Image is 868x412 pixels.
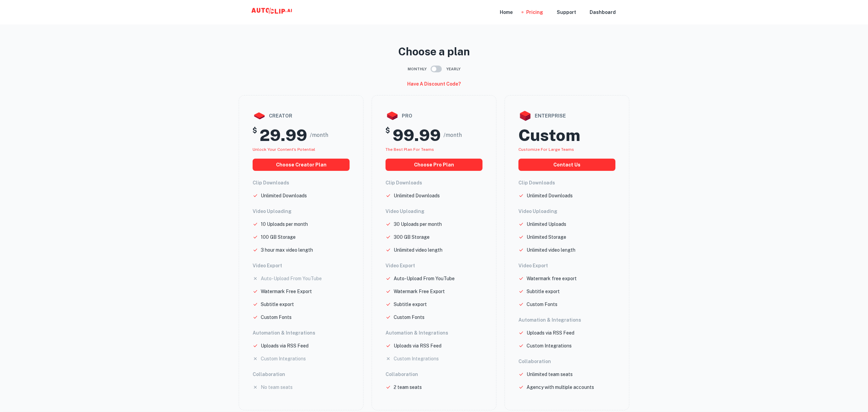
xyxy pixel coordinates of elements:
button: Have a discount code? [405,78,463,90]
p: Agency with multiple accounts [527,383,594,391]
p: Unlimited video length [527,246,575,254]
div: enterprise [518,109,615,123]
p: Custom Integrations [394,355,439,362]
p: 10 Uploads per month [261,220,308,228]
button: choose creator plan [253,159,350,171]
p: Unlimited Uploads [527,220,566,228]
p: 100 GB Storage [261,233,296,241]
h6: Automation & Integrations [386,329,482,337]
span: Unlock your Content's potential [253,147,315,152]
p: Watermark free export [527,275,577,282]
div: creator [253,109,350,123]
p: Subtitle export [394,301,427,308]
p: Unlimited video length [394,246,442,254]
p: Uploads via RSS Feed [394,342,441,350]
h6: Video Uploading [386,208,482,215]
p: Custom Integrations [261,355,306,362]
p: 300 GB Storage [394,233,430,241]
h6: Automation & Integrations [518,316,615,324]
p: Unlimited Downloads [527,192,573,199]
p: Subtitle export [261,301,294,308]
button: Contact us [518,159,615,171]
p: Auto-Upload From YouTube [394,275,455,282]
h6: Video Export [518,262,615,269]
p: Unlimited Downloads [394,192,440,199]
h6: Video Export [386,262,482,269]
span: /month [310,131,328,139]
p: 30 Uploads per month [394,220,442,228]
p: Watermark Free Export [261,288,312,295]
span: Monthly [408,66,427,72]
h5: $ [253,125,257,145]
span: The best plan for teams [386,147,434,152]
p: Custom Fonts [261,314,292,321]
p: 2 team seats [394,383,422,391]
h6: Collaboration [518,358,615,365]
button: choose pro plan [386,159,482,171]
p: Watermark Free Export [394,288,445,295]
h6: Video Export [253,262,350,269]
h6: Clip Downloads [253,179,350,186]
span: Customize for large teams [518,147,574,152]
p: No team seats [261,383,293,391]
span: /month [443,131,462,139]
h2: Custom [518,125,580,145]
h6: Collaboration [386,371,482,378]
p: Custom Integrations [527,342,572,350]
p: Subtitle export [527,288,560,295]
h6: Have a discount code? [407,80,461,88]
h6: Clip Downloads [518,179,615,186]
div: pro [386,109,482,123]
h6: Video Uploading [253,208,350,215]
p: Unlimited Storage [527,233,566,241]
p: Custom Fonts [527,301,557,308]
p: Auto-Upload From YouTube [261,275,322,282]
h6: Clip Downloads [386,179,482,186]
p: Choose a plan [239,43,629,60]
p: Uploads via RSS Feed [261,342,309,350]
h2: 99.99 [393,125,441,145]
h6: Automation & Integrations [253,329,350,337]
h6: Video Uploading [518,208,615,215]
p: Unlimited Downloads [261,192,307,199]
p: 3 hour max video length [261,246,313,254]
span: Yearly [446,66,460,72]
h5: $ [386,125,390,145]
h6: Collaboration [253,371,350,378]
h2: 29.99 [260,125,307,145]
p: Custom Fonts [394,314,425,321]
p: Unlimited team seats [527,371,573,378]
p: Uploads via RSS Feed [527,329,574,337]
